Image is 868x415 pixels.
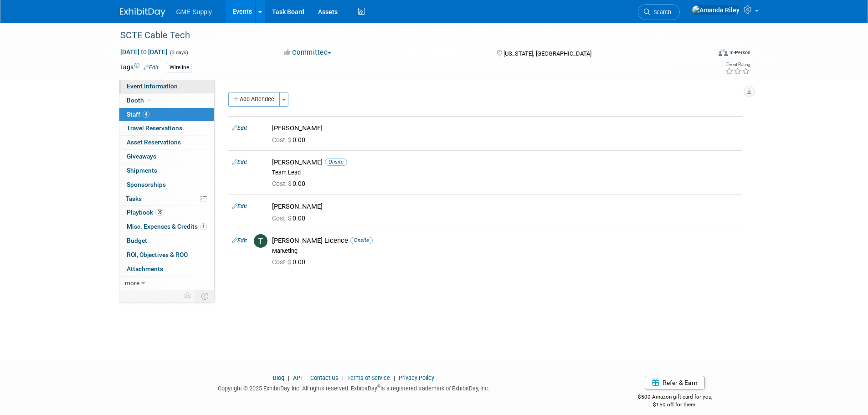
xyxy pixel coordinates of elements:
div: Event Format [657,47,751,61]
span: Cost: $ [272,180,293,187]
a: Budget [119,234,214,248]
a: API [293,374,302,381]
span: Search [650,9,671,15]
span: Travel Reservations [127,124,182,132]
td: Tags [120,62,159,73]
a: Contact Us [310,374,339,381]
a: Travel Reservations [119,122,214,135]
a: Edit [232,237,247,244]
a: Staff4 [119,108,214,122]
div: [PERSON_NAME] [272,202,738,211]
a: Misc. Expenses & Credits1 [119,220,214,234]
span: | [340,374,346,381]
div: Marketing [272,247,738,255]
button: Committed [281,48,335,57]
span: [US_STATE], [GEOGRAPHIC_DATA] [503,50,591,57]
a: Edit [232,159,247,165]
span: GME Supply [176,8,212,15]
span: Tasks [126,195,142,202]
a: Sponsorships [119,178,214,192]
span: [DATE] [DATE] [120,48,168,56]
a: Playbook25 [119,206,214,220]
span: Onsite [325,159,347,165]
span: (3 days) [169,50,188,56]
a: Terms of Service [347,374,390,381]
a: Booth [119,94,214,108]
a: Blog [273,374,284,381]
span: Asset Reservations [127,138,181,146]
span: 25 [155,209,164,216]
a: more [119,277,214,290]
div: Copyright © 2025 ExhibitDay, Inc. All rights reserved. ExhibitDay is a registered trademark of Ex... [120,382,588,393]
span: Staff [127,111,149,118]
span: ROI, Objectives & ROO [127,251,188,258]
span: Sponsorships [127,181,166,188]
a: Privacy Policy [399,374,434,381]
span: 4 [143,111,149,118]
td: Toggle Event Tabs [195,290,214,302]
a: Edit [232,203,247,210]
span: Giveaways [127,153,156,160]
a: Asset Reservations [119,136,214,149]
span: 0.00 [272,180,309,187]
a: Shipments [119,164,214,178]
span: 0.00 [272,258,309,266]
a: Tasks [119,192,214,206]
span: Playbook [127,209,164,216]
a: Edit [144,64,159,71]
sup: ® [377,384,380,389]
img: Format-Inperson.png [719,49,728,56]
span: 1 [200,223,207,230]
button: Add Attendee [228,92,280,107]
img: Amanda Riley [692,5,740,15]
span: 0.00 [272,136,309,143]
span: Onsite [350,237,373,244]
div: [PERSON_NAME] [272,124,738,133]
span: Cost: $ [272,136,293,143]
span: Event Information [127,82,178,90]
img: T.jpg [254,234,267,248]
span: Budget [127,237,147,244]
span: Misc. Expenses & Credits [127,223,207,230]
span: more [125,279,139,287]
div: [PERSON_NAME] [272,158,738,167]
a: Event Information [119,80,214,93]
div: SCTE Cable Tech [117,27,697,44]
i: Booth reservation complete [148,97,153,102]
div: In-Person [729,49,750,56]
span: Shipments [127,167,157,174]
td: Personalize Event Tab Strip [180,290,196,302]
div: Wireline [167,63,192,72]
a: Attachments [119,262,214,276]
span: Cost: $ [272,215,293,222]
span: to [139,48,148,56]
span: | [286,374,292,381]
div: $150 off for them. [601,401,749,409]
span: Cost: $ [272,258,293,266]
a: Search [638,4,680,20]
div: [PERSON_NAME] Licence [272,236,738,245]
a: ROI, Objectives & ROO [119,248,214,262]
img: ExhibitDay [120,8,165,17]
a: Refer & Earn [645,376,705,389]
div: Event Rating [725,62,750,67]
div: $500 Amazon gift card for you, [601,387,749,408]
a: Edit [232,125,247,131]
span: | [391,374,397,381]
a: Giveaways [119,150,214,164]
span: 0.00 [272,215,309,222]
span: | [303,374,309,381]
div: Team Lead [272,169,738,176]
span: Attachments [127,265,163,272]
span: Booth [127,97,154,104]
